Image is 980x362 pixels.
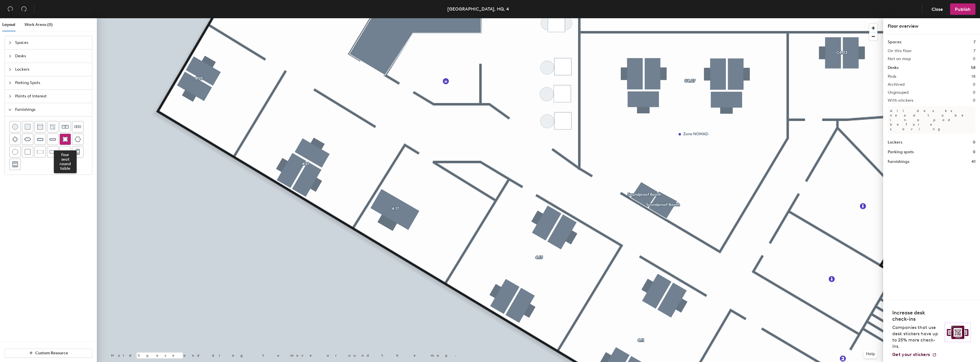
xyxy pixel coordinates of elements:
[24,22,53,27] span: Work Areas (0)
[888,49,912,53] h2: On this floor
[50,124,56,130] img: Couch (corner)
[35,351,68,355] span: Custom Resource
[973,139,975,146] h1: 0
[15,36,89,49] span: Spaces
[12,161,18,167] img: Six seat booth
[888,74,896,79] h2: Pods
[49,136,56,143] img: Ten seat table
[37,136,44,143] img: Eight seat table
[973,149,975,155] h1: 0
[888,65,899,71] h1: Desks
[18,3,30,15] button: Redo (⌘ + ⇧ + Z)
[5,3,16,15] button: Undo (⌘ + Z)
[447,5,509,13] div: [GEOGRAPHIC_DATA], HQ, 4
[888,82,905,87] h2: Archived
[75,136,81,142] img: Six seat round table
[15,50,89,63] span: Desks
[22,121,33,132] button: Cushion
[8,68,12,71] span: collapsed
[74,123,81,130] img: Couch (x3)
[34,121,46,132] button: Couch (middle)
[47,121,58,132] button: Couch (corner)
[60,134,71,145] button: Four seat round tableFour seat round table
[62,123,69,130] img: Couch (x2)
[75,149,80,155] img: Four seat booth
[973,90,975,95] h2: 0
[973,82,975,87] h2: 0
[888,39,901,45] h1: Spaces
[9,159,21,170] button: Six seat booth
[15,103,89,116] span: Furnishings
[8,108,12,111] span: expanded
[971,65,975,71] h1: 58
[22,134,33,145] button: Six seat table
[8,54,12,58] span: collapsed
[72,134,83,145] button: Six seat round table
[888,23,975,30] div: Floor overview
[927,3,948,15] button: Close
[973,49,975,53] h2: 7
[888,98,914,103] h2: With stickers
[72,146,83,158] button: Four seat booth
[864,349,877,359] button: Help
[9,134,21,145] button: Four seat table
[15,90,89,103] span: Points of Interest
[15,63,89,76] span: Lockers
[7,6,13,12] span: undo
[15,76,89,89] span: Parking Spots
[37,149,43,155] img: Table (1x2)
[12,136,18,142] img: Four seat table
[950,3,975,15] button: Publish
[60,146,71,158] button: Table (1x4)
[892,310,941,322] h4: Increase desk check-ins
[47,134,58,145] button: Ten seat table
[945,323,971,342] img: Sticker logo
[892,352,937,357] a: Get your stickers
[9,121,21,132] button: Stool
[12,149,18,155] img: Table (round)
[888,149,914,155] h1: Parking spots
[62,136,68,142] img: Four seat round table
[62,149,68,155] img: Table (1x4)
[971,159,975,165] h1: 41
[34,146,46,158] button: Table (1x2)
[888,159,909,165] h1: Furnishings
[60,121,71,132] button: Couch (x2)
[9,146,21,158] button: Table (round)
[37,124,43,130] img: Couch (middle)
[955,7,971,12] span: Publish
[5,349,92,358] button: Custom Resource
[932,7,943,12] span: Close
[12,124,18,130] img: Stool
[8,95,12,98] span: collapsed
[973,98,975,103] h2: 0
[25,124,30,130] img: Cushion
[892,352,930,357] span: Get your stickers
[971,74,975,79] h2: 18
[50,149,56,155] img: Table (1x3)
[973,39,975,45] h1: 7
[888,90,909,95] h2: Ungrouped
[8,41,12,44] span: collapsed
[888,106,975,134] p: All desks need to be in a pod before saving
[34,134,46,145] button: Eight seat table
[24,136,31,142] img: Six seat table
[22,146,33,158] button: Table (1x1)
[973,57,975,61] h2: 0
[25,149,30,155] img: Table (1x1)
[8,81,12,85] span: collapsed
[47,146,58,158] button: Table (1x3)
[892,324,941,349] p: Companies that use desk stickers have up to 25% more check-ins.
[2,22,15,27] span: Layout
[888,57,911,61] h2: Not on map
[888,139,902,146] h1: Lockers
[72,121,83,132] button: Couch (x3)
